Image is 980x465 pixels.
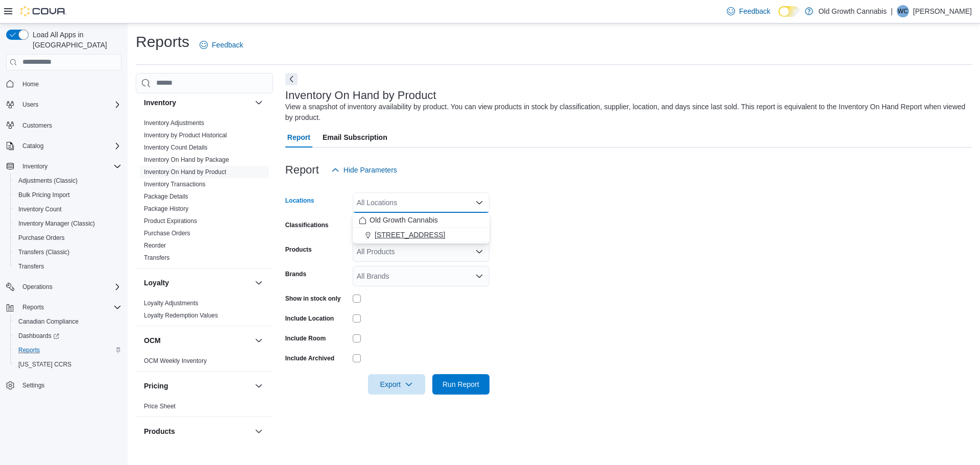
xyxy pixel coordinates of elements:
span: Reorder [144,241,166,250]
span: Transfers [18,262,44,271]
h3: Pricing [144,381,168,391]
a: Feedback [723,1,774,21]
a: Purchase Orders [14,232,69,244]
h3: Report [285,164,319,176]
span: Dashboards [14,330,121,342]
span: Customers [18,119,121,132]
button: Pricing [144,381,251,391]
span: Feedback [739,6,770,16]
a: Transfers [14,260,48,273]
button: Inventory Manager (Classic) [10,216,126,231]
a: Feedback [195,35,247,55]
button: [US_STATE] CCRS [10,357,126,372]
a: Package Details [144,193,188,200]
button: Catalog [18,140,47,152]
label: Classifications [285,221,329,229]
button: Inventory [2,159,126,174]
button: Next [285,73,298,85]
span: Loyalty Redemption Values [144,311,218,320]
button: Products [253,425,265,437]
button: Open list of options [475,272,483,280]
a: Inventory Manager (Classic) [14,217,99,230]
button: OCM [144,335,251,346]
a: Settings [18,379,48,391]
a: Canadian Compliance [14,315,83,328]
input: Dark Mode [778,6,800,17]
a: Home [18,78,43,90]
span: Old Growth Cannabis [370,215,438,225]
h3: Products [144,426,175,436]
span: Inventory Transactions [144,180,206,188]
button: [STREET_ADDRESS] [353,228,489,242]
label: Products [285,246,312,254]
a: Inventory Transactions [144,181,206,188]
span: Inventory Count [14,203,121,215]
button: Loyalty [253,277,265,289]
button: Transfers [10,259,126,274]
a: Inventory On Hand by Product [144,168,226,176]
button: Reports [2,300,126,314]
nav: Complex example [6,72,121,420]
span: Reports [14,344,121,356]
a: Loyalty Adjustments [144,300,199,307]
div: Will Cummer [897,5,909,17]
span: Operations [22,283,53,291]
a: Product Expirations [144,217,197,225]
a: Customers [18,119,56,132]
h3: OCM [144,335,161,346]
a: Transfers [144,254,169,261]
span: Home [22,80,39,88]
a: Inventory Count Details [144,144,208,151]
button: Inventory [18,160,52,173]
span: Settings [22,381,44,389]
span: Inventory Manager (Classic) [14,217,121,230]
span: Bulk Pricing Import [14,189,121,201]
span: Transfers (Classic) [14,246,121,258]
button: Reports [18,301,48,313]
div: View a snapshot of inventory availability by product. You can view products in stock by classific... [285,102,967,123]
button: Home [2,77,126,91]
button: Catalog [2,139,126,153]
button: Operations [2,280,126,294]
button: Transfers (Classic) [10,245,126,259]
a: Inventory Adjustments [144,119,204,127]
span: Users [22,101,38,109]
span: Inventory [22,162,47,170]
button: Operations [18,281,57,293]
span: Transfers (Classic) [18,248,69,256]
p: [PERSON_NAME] [913,5,972,17]
span: Reports [18,346,40,354]
span: Reports [22,303,44,311]
button: OCM [253,334,265,347]
span: Inventory On Hand by Package [144,156,229,164]
label: Brands [285,270,306,278]
p: | [891,5,893,17]
a: OCM Weekly Inventory [144,357,207,364]
button: Settings [2,378,126,393]
a: Loyalty Redemption Values [144,312,218,319]
span: Inventory Count [18,205,62,213]
span: Inventory by Product Historical [144,131,227,139]
span: Adjustments (Classic) [18,177,78,185]
p: Old Growth Cannabis [818,5,887,17]
a: Reports [14,344,44,356]
span: Catalog [18,140,121,152]
span: [US_STATE] CCRS [18,360,71,369]
span: [STREET_ADDRESS] [375,230,445,240]
span: Purchase Orders [144,229,190,237]
button: Open list of options [475,248,483,256]
span: Email Subscription [323,127,387,148]
button: Run Report [432,374,489,395]
button: Customers [2,118,126,133]
span: Inventory Manager (Classic) [18,219,95,228]
span: Transfers [144,254,169,262]
label: Include Location [285,314,334,323]
a: Package History [144,205,188,212]
button: Users [18,99,42,111]
button: Pricing [253,380,265,392]
h3: Loyalty [144,278,169,288]
a: Purchase Orders [144,230,190,237]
